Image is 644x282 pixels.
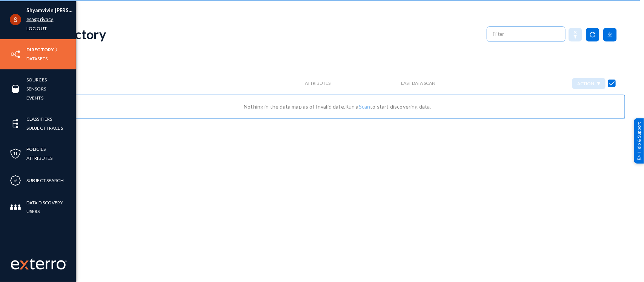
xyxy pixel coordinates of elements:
[26,84,46,93] a: Sensors
[26,115,52,123] a: Classifiers
[10,148,21,159] img: icon-policies.svg
[50,26,106,42] div: Directory
[26,24,47,33] a: Log out
[10,83,21,95] img: icon-sources.svg
[26,6,76,15] li: Shyamvivin [PERSON_NAME] [PERSON_NAME]
[11,258,67,270] img: exterro-work-mark.svg
[26,45,54,54] a: Directory
[10,202,21,213] img: icon-members.svg
[305,81,331,86] span: Attributes
[244,103,431,110] span: Nothing in the data map as of Invalid date. Run a to start discovering data.
[10,14,21,25] img: ACg8ocLCHWB70YVmYJSZIkanuWRMiAOKj9BOxslbKTvretzi-06qRA=s96-c
[26,54,48,63] a: Datasets
[26,145,46,153] a: Policies
[26,176,64,185] a: Subject Search
[26,154,52,162] a: Attributes
[10,118,21,129] img: icon-elements.svg
[26,75,47,84] a: Sources
[20,261,29,270] img: exterro-logo.svg
[359,103,370,110] a: Scan
[26,15,53,24] a: esagprivacy
[26,93,43,102] a: Events
[26,198,76,216] a: Data Discovery Users
[637,155,642,160] img: help_support.svg
[493,28,559,40] input: Filter
[401,81,435,86] span: Last Data Scan
[10,49,21,60] img: icon-inventory.svg
[26,124,63,132] a: Subject Traces
[634,118,644,164] div: Help & Support
[10,175,21,186] img: icon-compliance.svg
